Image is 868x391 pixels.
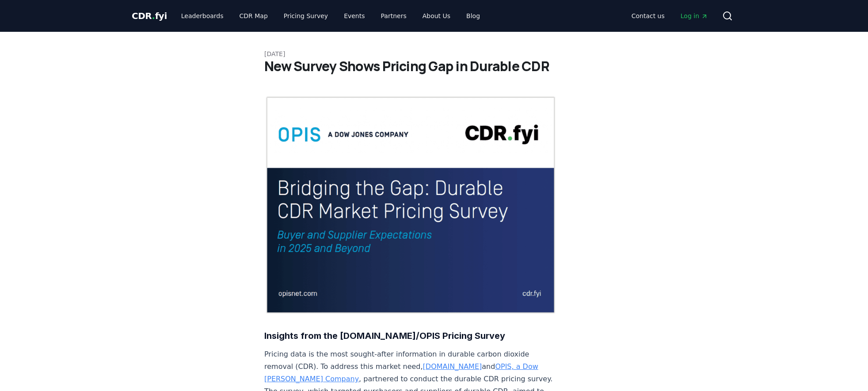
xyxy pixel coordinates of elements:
[277,8,335,24] a: Pricing Survey
[264,95,557,315] img: blog post image
[423,362,482,371] a: [DOMAIN_NAME]
[132,11,167,21] span: CDR fyi
[264,49,604,58] p: [DATE]
[174,8,487,24] nav: Main
[264,330,505,341] strong: Insights from the [DOMAIN_NAME]/OPIS Pricing Survey
[264,58,604,74] h1: New Survey Shows Pricing Gap in Durable CDR
[174,8,231,24] a: Leaderboards
[459,8,487,24] a: Blog
[374,8,414,24] a: Partners
[415,8,457,24] a: About Us
[132,10,167,22] a: CDR.fyi
[681,11,708,20] span: Log in
[152,11,155,21] span: .
[674,8,715,24] a: Log in
[624,8,672,24] a: Contact us
[624,8,715,24] nav: Main
[337,8,372,24] a: Events
[232,8,275,24] a: CDR Map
